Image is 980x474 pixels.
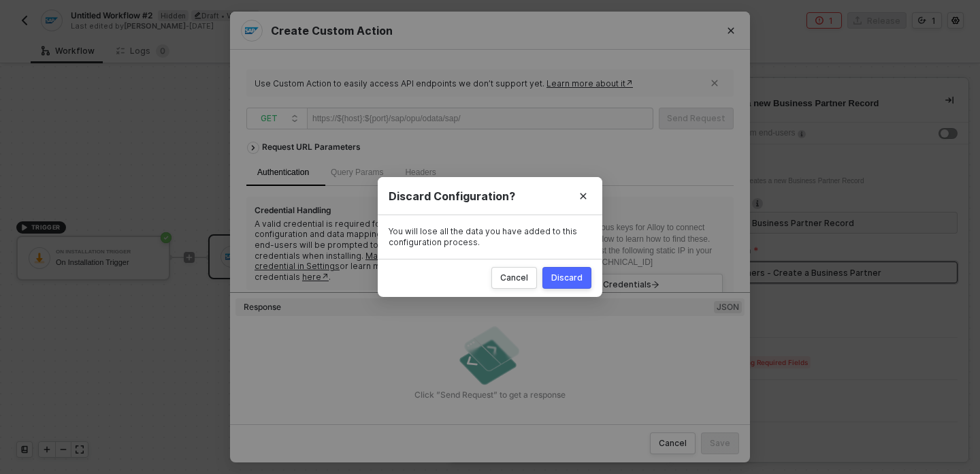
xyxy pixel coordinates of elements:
div: You will lose all the data you have added to this configuration process. [389,226,591,247]
button: Discard [542,267,591,289]
div: Discard [551,272,583,283]
button: Cancel [491,267,537,289]
button: Close [564,177,602,215]
div: Discard Configuration? [389,189,591,204]
div: Cancel [500,272,528,283]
